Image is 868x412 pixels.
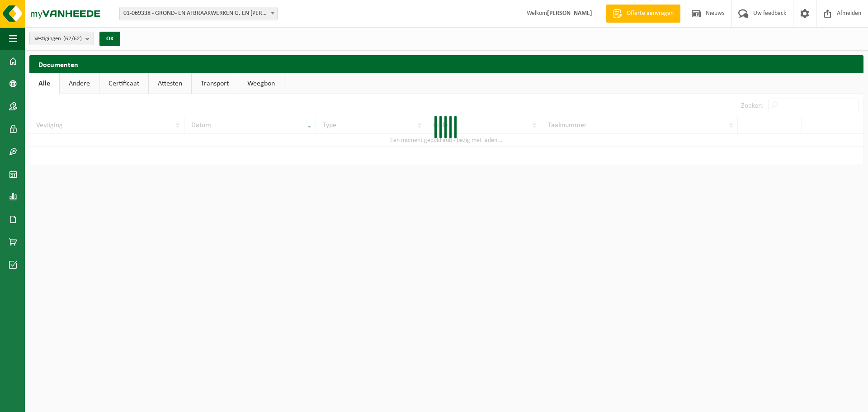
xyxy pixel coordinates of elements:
[547,10,592,17] strong: [PERSON_NAME]
[29,73,59,94] a: Alle
[149,73,191,94] a: Attesten
[99,32,120,46] button: OK
[29,32,94,45] button: Vestigingen(62/62)
[60,73,99,94] a: Andere
[119,7,278,20] span: 01-069338 - GROND- EN AFBRAAKWERKEN G. EN A. DE MEUTER - TERNAT
[238,73,284,94] a: Weegbon
[34,32,82,46] span: Vestigingen
[99,73,148,94] a: Certificaat
[624,9,676,18] span: Offerte aanvragen
[192,73,238,94] a: Transport
[606,5,680,23] a: Offerte aanvragen
[120,7,277,20] span: 01-069338 - GROND- EN AFBRAAKWERKEN G. EN A. DE MEUTER - TERNAT
[63,36,82,42] count: (62/62)
[29,55,863,73] h2: Documenten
